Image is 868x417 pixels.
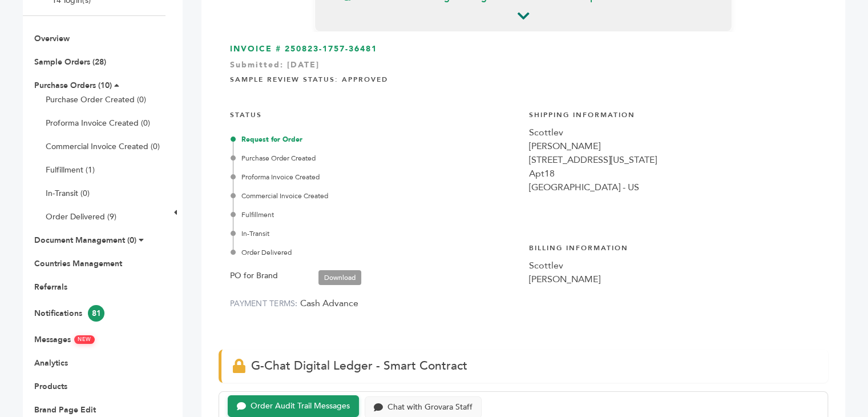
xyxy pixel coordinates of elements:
label: PAYMENT TERMS: [230,298,298,309]
div: Fulfillment [233,210,518,220]
a: Purchase Orders (10) [34,80,112,91]
div: Purchase Order Created [233,153,518,163]
div: Scottlev [529,126,817,139]
span: 81 [88,305,104,322]
a: Countries Management [34,258,122,269]
a: Brand Page Edit [34,404,96,415]
h3: INVOICE # 250823-1757-36481 [230,43,817,55]
label: PO for Brand [230,269,278,283]
h4: Billing Information [529,235,817,259]
div: In-Transit [233,228,518,239]
a: Analytics [34,358,68,368]
a: Download [318,270,361,285]
div: Commercial Invoice Created [233,191,518,201]
div: Request for Order [233,134,518,145]
a: Overview [34,33,70,44]
h4: Shipping Information [529,102,817,126]
a: Document Management (0) [34,235,136,246]
a: Referrals [34,282,67,292]
a: MessagesNEW [34,334,95,345]
div: Order Delivered [233,247,518,258]
h4: Sample Review Status: Approved [230,66,817,90]
div: [STREET_ADDRESS][US_STATE] [529,153,817,167]
a: Order Delivered (9) [46,211,116,222]
a: Proforma Invoice Created (0) [46,118,150,129]
div: Proforma Invoice Created [233,172,518,182]
a: Notifications81 [34,308,104,319]
div: Submitted: [DATE] [230,59,817,77]
a: Purchase Order Created (0) [46,94,146,105]
a: Fulfillment (1) [46,165,95,175]
span: NEW [74,335,95,344]
span: G-Chat Digital Ledger - Smart Contract [251,358,467,374]
div: [PERSON_NAME] [529,139,817,153]
a: In-Transit (0) [46,188,90,199]
div: Chat with Grovara Staff [387,403,473,412]
div: [GEOGRAPHIC_DATA] - US [529,181,817,194]
div: [PERSON_NAME] [529,272,817,286]
div: Apt18 [529,167,817,181]
a: Sample Orders (28) [34,57,106,67]
span: Cash Advance [300,297,358,310]
div: Order Audit Trail Messages [251,402,350,411]
a: Products [34,381,67,392]
a: Commercial Invoice Created (0) [46,141,160,152]
h4: STATUS [230,102,518,126]
div: Scottlev [529,259,817,272]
